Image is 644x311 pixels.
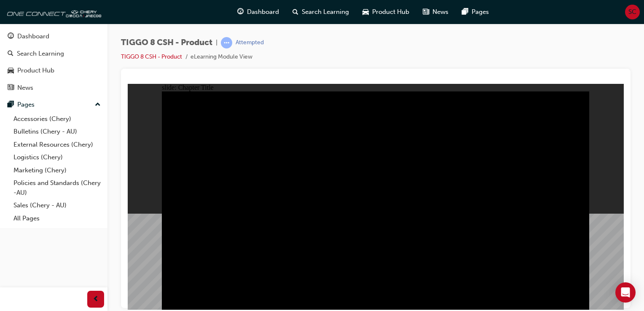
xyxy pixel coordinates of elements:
span: guage-icon [237,7,244,17]
span: news-icon [8,84,14,92]
img: oneconnect [4,3,101,20]
span: learningRecordVerb_ATTEMPT-icon [221,37,232,48]
button: SC [625,5,640,19]
a: pages-iconPages [455,3,496,21]
span: up-icon [95,99,101,110]
a: All Pages [10,212,104,225]
a: Product Hub [3,63,104,78]
a: car-iconProduct Hub [356,3,416,21]
span: guage-icon [8,33,14,40]
a: Bulletins (Chery - AU) [10,125,104,138]
span: Dashboard [247,7,279,17]
a: Sales (Chery - AU) [10,199,104,212]
a: Search Learning [3,46,104,62]
span: | [216,38,217,48]
button: Pages [3,97,104,113]
div: Attempted [236,39,264,47]
div: Dashboard [17,32,49,41]
a: TIGGO 8 CSH - Product [121,53,182,60]
a: Dashboard [3,29,104,44]
a: News [3,80,104,96]
span: Pages [472,7,489,17]
a: search-iconSearch Learning [286,3,356,21]
span: car-icon [8,67,14,75]
a: Logistics (Chery) [10,151,104,164]
span: search-icon [292,7,298,17]
span: News [432,7,448,17]
span: pages-icon [8,101,14,109]
span: Search Learning [302,7,349,17]
span: SC [628,7,636,17]
span: pages-icon [462,7,468,17]
a: Marketing (Chery) [10,164,104,177]
span: prev-icon [93,294,99,305]
a: guage-iconDashboard [231,3,286,21]
span: news-icon [423,7,429,17]
div: Open Intercom Messenger [615,282,636,303]
li: eLearning Module View [191,52,252,62]
a: news-iconNews [416,3,455,21]
span: TIGGO 8 CSH - Product [121,38,212,48]
div: Search Learning [17,49,64,59]
a: External Resources (Chery) [10,138,104,151]
div: Pages [17,100,35,110]
span: car-icon [362,7,369,17]
div: Product Hub [17,66,54,75]
button: DashboardSearch LearningProduct HubNews [3,27,104,97]
a: Policies and Standards (Chery -AU) [10,177,104,199]
span: search-icon [8,50,13,58]
div: News [17,83,33,93]
span: Product Hub [372,7,409,17]
a: Accessories (Chery) [10,113,104,126]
